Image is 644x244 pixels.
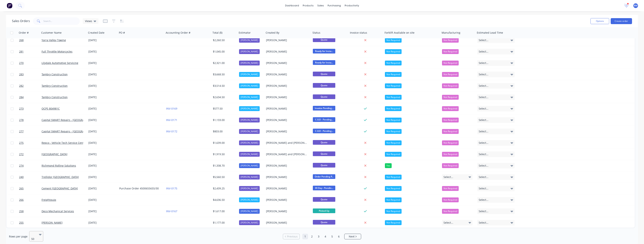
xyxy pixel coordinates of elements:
div: [PERSON_NAME] [266,61,308,65]
ul: Pagination [281,234,363,239]
div: [PERSON_NAME] [266,198,308,202]
div: [DATE] [88,118,116,122]
a: Deco Mechanical Services [42,209,74,213]
a: 265 [19,183,42,194]
span: Quote [313,151,335,156]
span: Select... [479,107,488,111]
span: Not Required [443,164,457,168]
div: Yes [385,163,392,168]
a: Tambry Construction [42,84,68,88]
span: Not Required [443,152,457,156]
a: 270 [19,57,42,69]
span: Select... [479,50,488,53]
a: Richmond Rolling Solutions [42,164,76,167]
input: Search... [43,17,80,25]
a: 281 [19,46,42,57]
a: 266 [19,194,42,205]
div: [PERSON_NAME] [239,83,260,88]
span: BM [634,4,637,7]
span: Select... [479,130,488,133]
span: 282 [19,84,24,88]
a: Page 6 [336,234,342,239]
div: Created By [266,31,279,35]
span: Quote [313,197,335,202]
span: C.O.D - Pending... [313,129,335,133]
div: Purchase Order 4500655655/30 [119,187,161,190]
div: Not Required [385,106,402,111]
a: Freightquip [42,198,56,202]
span: Select... [479,38,488,42]
button: Not Required [442,163,459,168]
button: Not Required [442,209,459,214]
span: Not Required [443,130,457,133]
div: [PERSON_NAME] [266,38,308,42]
div: $4,636.50 [213,198,235,202]
div: $1,133.00 [213,118,235,122]
span: Invoice Pending... [313,106,335,111]
button: Not Required [442,197,459,202]
div: [DATE] [88,175,116,179]
span: Not Required [443,50,457,53]
div: [PERSON_NAME] [266,221,308,225]
a: dashboard [283,3,301,8]
div: productivity [343,3,361,8]
div: [PERSON_NAME] [239,106,260,111]
div: [DATE] [88,164,116,168]
span: 278 [19,118,24,122]
span: 277 [19,130,24,133]
span: Quote [313,140,335,145]
img: Factory [7,3,12,8]
div: Not Required [385,140,402,145]
div: [DATE] [88,84,116,88]
div: Not Required [385,152,402,157]
div: Not Required [385,118,402,122]
button: Not Required [442,129,459,134]
div: [PERSON_NAME] [266,95,308,99]
a: Capital SMART Repairs - [GEOGRAPHIC_DATA] [42,130,98,133]
span: Quote [313,37,335,42]
span: Select... [479,164,488,168]
span: Not Required [443,118,457,122]
a: Page 2 [309,234,315,239]
div: [DATE] [88,209,116,213]
span: 240 [19,175,24,179]
a: Full Throttle Motorcycles [42,50,72,53]
div: [PERSON_NAME] [266,73,308,76]
span: 255 [19,221,24,225]
div: [PERSON_NAME] [266,164,308,168]
div: [DATE] [88,38,116,42]
div: [PERSON_NAME] [239,175,260,179]
span: Quote [313,83,335,88]
div: [PERSON_NAME] [239,209,260,214]
div: Status [312,31,320,35]
div: [PERSON_NAME] [266,209,308,213]
span: 284 [19,95,24,99]
a: INV-0171 [166,118,177,122]
div: Not Required [385,209,402,214]
div: [PERSON_NAME] [239,61,260,65]
a: 282 [19,80,42,91]
div: Not Required [385,220,402,225]
div: [PERSON_NAME] [239,118,260,122]
button: Not Required [442,186,459,191]
a: 240 [19,171,42,183]
a: Lilydale Automotive Servicing [42,61,78,65]
span: Not Required [443,187,457,190]
div: [DATE] [88,130,116,133]
a: [PERSON_NAME] [42,221,63,224]
span: 274 [19,164,24,168]
div: Not Required [385,83,402,88]
a: INV-0167 [166,209,177,213]
button: Create order [611,18,632,24]
span: 281 [19,50,24,53]
span: Select... [443,221,453,225]
div: [PERSON_NAME] [239,163,260,168]
div: $577.50 [213,107,235,111]
div: Not Required [385,95,402,100]
span: Select... [479,141,488,145]
span: 273 [19,107,24,111]
div: Not Required [385,186,402,191]
div: [DATE] [88,198,116,202]
a: 273 [19,103,42,114]
a: INV-0175 [166,187,177,190]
